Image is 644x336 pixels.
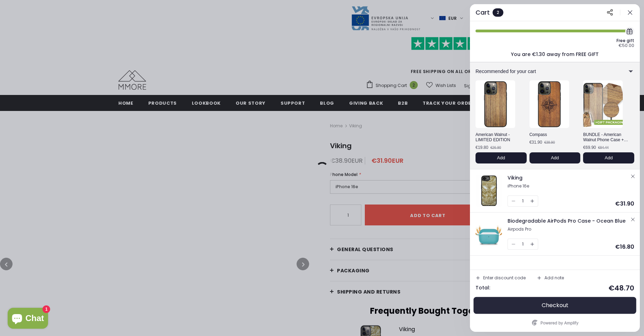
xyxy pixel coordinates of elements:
[476,145,488,150] div: €19.80
[583,132,628,158] span: BUNDLE - American Walnut Phone Case + Screen Protector + Wireless Charger + Coasters
[476,131,527,143] div: American Walnut - LIMITED EDITION
[583,152,634,163] button: Add
[583,131,634,143] div: BUNDLE - American Walnut Phone Case + Screen Protector + Wireless Charger + Coasters
[476,297,634,314] button: Checkout
[508,217,629,225] div: Biodegradable AirPods Pro Case - Ocean Blue
[511,52,599,57] div: You are €1.30 away from FREE GIFT
[493,8,503,17] div: 2
[542,302,568,309] span: Checkout
[598,146,609,150] div: €84.44
[476,285,490,291] div: Total:
[6,308,50,330] inbox-online-store-chat: Shopify online store chat
[508,227,629,232] div: Airpods Pro
[476,132,510,142] span: American Walnut - LIMITED EDITION
[529,140,542,144] div: €31.90
[615,201,634,207] div: €31.90
[529,152,581,163] button: Add
[508,184,629,189] div: iPhone 16e
[583,145,596,150] div: €69.90
[529,131,581,138] div: Compass
[490,146,501,150] div: €26.90
[534,273,567,283] button: Add note
[476,9,490,16] div: Cart
[473,273,528,283] button: Enter discount code
[551,155,559,161] span: Add
[608,285,634,291] div: €48.70
[522,239,524,249] div: 1
[544,141,555,144] div: €38.90
[616,39,634,43] div: Free gift
[476,152,527,163] button: Add
[529,132,547,137] span: Compass
[508,174,629,182] div: Viking
[483,276,526,280] div: Enter discount code
[508,174,523,181] span: Viking
[497,155,505,161] span: Add
[508,217,626,224] span: Biodegradable AirPods Pro Case - Ocean Blue
[619,43,634,48] div: €50.00
[544,276,564,280] div: Add note
[615,244,634,250] div: €16.80
[522,196,524,206] div: 1
[605,155,613,161] span: Add
[470,62,640,80] div: Recommended for your cart
[476,69,604,74] div: Recommended for your cart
